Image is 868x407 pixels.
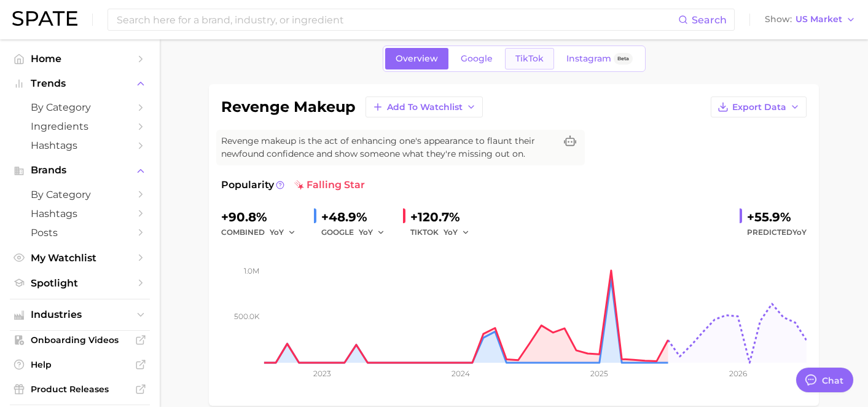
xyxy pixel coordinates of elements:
button: Export Data [711,97,807,117]
tspan: 2026 [729,369,747,378]
a: Hashtags [10,136,150,155]
a: Hashtags [10,204,150,223]
a: Ingredients [10,117,150,136]
span: Show [765,16,792,23]
span: by Category [31,189,129,200]
a: Product Releases [10,380,150,398]
tspan: 2023 [313,369,331,378]
a: TikTok [505,48,554,69]
span: Export Data [732,102,786,113]
div: GOOGLE [321,225,393,240]
button: YoY [359,225,385,240]
a: My Watchlist [10,248,150,267]
span: Ingredients [31,121,129,132]
span: US Market [796,16,842,23]
span: YoY [270,227,284,237]
span: falling star [294,178,365,192]
button: YoY [444,225,470,240]
span: Brands [31,165,129,176]
span: Spotlight [31,277,129,289]
a: Onboarding Videos [10,331,150,349]
input: Search here for a brand, industry, or ingredient [115,9,678,30]
button: Trends [10,74,150,93]
span: TikTok [515,53,544,64]
span: Popularity [221,178,274,192]
span: YoY [792,227,807,237]
span: Hashtags [31,140,129,151]
span: Industries [31,309,129,320]
span: Beta [617,53,629,64]
button: ShowUS Market [762,12,859,28]
a: by Category [10,185,150,204]
tspan: 2024 [452,369,470,378]
div: combined [221,225,304,240]
span: Predicted [747,225,807,240]
a: Overview [385,48,448,69]
img: SPATE [12,11,77,26]
a: Home [10,49,150,68]
button: YoY [270,225,296,240]
span: Search [692,14,727,26]
a: InstagramBeta [556,48,643,69]
button: Industries [10,306,150,324]
span: Hashtags [31,208,129,219]
div: +48.9% [321,207,393,227]
span: Trends [31,78,129,89]
tspan: 2025 [590,369,608,378]
span: Revenge makeup is the act of enhancing one's appearance to flaunt their newfound confidence and s... [221,135,555,160]
span: by Category [31,101,129,113]
span: My Watchlist [31,252,129,264]
span: Add to Watchlist [387,102,463,113]
span: YoY [359,227,373,237]
span: Instagram [566,53,611,64]
span: Help [31,359,129,370]
span: Onboarding Videos [31,334,129,346]
h1: revenge makeup [221,100,356,114]
span: Product Releases [31,384,129,395]
div: +120.7% [410,207,478,227]
span: Google [461,53,493,64]
a: Spotlight [10,274,150,293]
a: Posts [10,223,150,242]
a: Help [10,355,150,374]
span: Overview [396,53,438,64]
div: TIKTOK [410,225,478,240]
a: Google [450,48,503,69]
button: Brands [10,161,150,180]
button: Add to Watchlist [366,97,483,117]
img: falling star [294,180,304,190]
div: +55.9% [747,207,807,227]
div: +90.8% [221,207,304,227]
a: by Category [10,98,150,117]
span: YoY [444,227,458,237]
span: Home [31,53,129,65]
span: Posts [31,227,129,239]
